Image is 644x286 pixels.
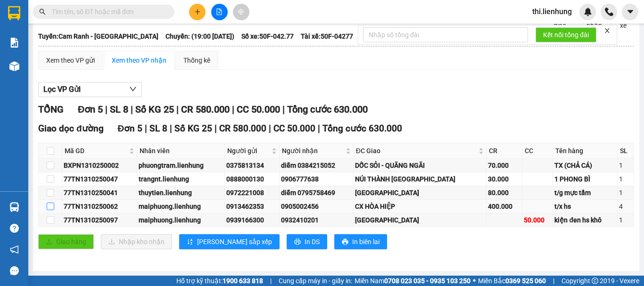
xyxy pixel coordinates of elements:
div: trangnt.lienhung [139,174,223,184]
div: 1 PHONG BÌ [554,174,616,184]
div: 30.000 [488,174,520,184]
span: Đơn 5 [118,123,143,134]
span: | [318,123,320,134]
button: plus [189,4,206,20]
div: 0906777638 [281,174,352,184]
div: BXPN1310250002 [64,160,135,171]
span: TỔNG [38,104,64,115]
div: 77TN1310250041 [64,188,135,198]
span: | [215,123,217,134]
button: sort-ascending[PERSON_NAME] sắp xếp [179,234,280,249]
span: Số KG 25 [174,123,212,134]
button: Lọc VP Gửi [38,82,142,97]
span: CR 580.000 [181,104,230,115]
span: printer [294,238,301,246]
div: 0375813134 [226,160,278,171]
span: | [131,104,133,115]
input: Nhập số tổng đài [363,27,528,42]
span: Mã GD [65,146,127,156]
span: Kết nối tổng đài [543,30,589,40]
span: | [553,276,554,286]
span: CR 580.000 [219,123,266,134]
b: Tuyến: Cam Ranh - [GEOGRAPHIC_DATA] [38,33,158,40]
td: BXPN1310250002 [62,159,137,172]
div: DỐC SỎI - QUÃNG NGÃI [355,160,485,171]
div: Thống kê [183,55,210,65]
input: Tìm tên, số ĐT hoặc mã đơn [52,7,163,17]
div: 77TN1310250097 [64,215,135,225]
img: phone-icon [605,8,613,16]
div: 50.000 [524,215,551,225]
span: question-circle [10,224,19,233]
div: 0932410201 [281,215,352,225]
div: 80.000 [488,188,520,198]
strong: 0369 525 060 [505,277,546,285]
div: 0939166300 [226,215,278,225]
div: 0913462353 [226,201,278,212]
span: thi.lienhung [525,6,579,17]
span: Tổng cước 630.000 [287,104,368,115]
span: Người gửi [227,146,270,156]
span: Đơn 5 [78,104,103,115]
button: aim [233,4,249,20]
span: message [10,266,19,275]
span: Số xe: 50F-042.77 [241,31,294,41]
span: Hỗ trợ kỹ thuật: [176,276,263,286]
span: Miền Bắc [478,276,546,286]
td: 77TN1310250047 [62,172,137,186]
span: printer [342,238,348,246]
span: ĐC Giao [356,146,477,156]
span: copyright [592,278,598,284]
div: maiphuong.lienhung [139,215,223,225]
th: Tên hàng [553,143,618,159]
div: Xem theo VP nhận [112,55,166,65]
span: Cung cấp máy in - giấy in: [279,276,352,286]
span: | [232,104,234,115]
div: kiện đen hs khô [554,215,616,225]
span: caret-down [626,8,635,16]
button: uploadGiao hàng [38,234,94,249]
div: t/x hs [554,201,616,212]
span: search [39,8,46,15]
div: diễm 0384215052 [281,160,352,171]
td: 77TN1310250062 [62,200,137,213]
span: | [170,123,172,134]
button: printerIn DS [287,234,327,249]
strong: 1900 633 818 [223,277,263,285]
span: Miền Nam [355,276,471,286]
div: Xem theo VP gửi [46,55,95,65]
div: 0972221008 [226,188,278,198]
div: t/g mực tẩm [554,188,616,198]
div: 1 [619,174,632,184]
div: thuytien.lienhung [139,188,223,198]
span: Lọc VP Gửi [43,83,81,95]
div: 1 [619,215,632,225]
div: 400.000 [488,201,520,212]
span: | [269,123,271,134]
th: SL [618,143,634,159]
th: CC [522,143,553,159]
span: SL 8 [110,104,128,115]
span: down [129,85,137,93]
div: TX (CHẢ CÁ) [554,160,616,171]
span: | [145,123,147,134]
button: downloadNhập kho nhận [101,234,172,249]
div: 77TN1310250062 [64,201,135,212]
div: 70.000 [488,160,520,171]
span: In DS [305,237,320,247]
img: logo-vxr [8,6,20,20]
div: CX HÒA HIỆP [355,201,485,212]
div: 1 [619,188,632,198]
span: SL 8 [149,123,167,134]
span: sort-ascending [187,238,193,246]
strong: 0708 023 035 - 0935 103 250 [384,277,471,285]
th: CR [487,143,522,159]
span: aim [238,8,244,15]
td: 77TN1310250097 [62,213,137,227]
div: maiphuong.lienhung [139,201,223,212]
div: phuongtram.lienhung [139,160,223,171]
img: solution-icon [9,38,19,48]
button: file-add [211,4,228,20]
span: notification [10,245,19,254]
span: | [282,104,285,115]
